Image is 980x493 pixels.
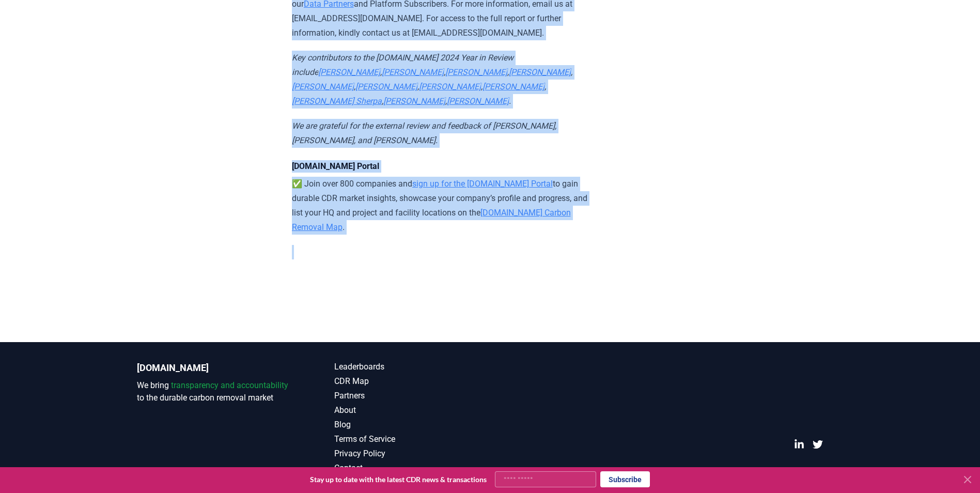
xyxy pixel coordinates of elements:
a: [PERSON_NAME] [318,67,380,77]
a: Blog [334,419,490,431]
a: Partners [334,390,490,402]
em: Key contributors to the [DOMAIN_NAME] 2024 Year in Review include , , , , , , , , , , . [292,53,572,106]
p: ✅ Join over 800 companies and to gain durable CDR market insights, showcase your company’s profil... [292,177,594,235]
a: [DOMAIN_NAME] Carbon Removal Map [292,208,571,232]
a: sign up for the [DOMAIN_NAME] Portal [412,179,553,189]
p: © 2025 [DOMAIN_NAME]. All rights reserved. [720,466,844,474]
a: [PERSON_NAME] Sherpa [292,96,382,106]
a: [PERSON_NAME] [292,82,354,91]
a: [PERSON_NAME] [483,82,545,91]
a: [PERSON_NAME] [383,96,445,106]
a: Privacy Policy [334,448,490,460]
a: [PERSON_NAME] [509,67,571,77]
a: Terms of Service [334,433,490,445]
p: We bring to the durable carbon removal market [137,379,293,404]
em: We are grateful for the external review and feedback of [PERSON_NAME], [PERSON_NAME], and [PERSON... [292,121,556,145]
a: About [334,404,490,417]
a: Twitter [813,439,823,450]
a: [PERSON_NAME] [419,82,481,91]
a: Leaderboards [334,361,490,373]
a: [PERSON_NAME] [445,67,507,77]
a: LinkedIn [794,439,804,450]
p: [DOMAIN_NAME] [137,361,293,375]
span: transparency and accountability [171,380,288,390]
a: [PERSON_NAME] [382,67,444,77]
a: CDR Map [334,375,490,388]
a: Contact [334,462,490,474]
h4: [DOMAIN_NAME] Portal [292,160,594,173]
a: [PERSON_NAME] [447,96,509,106]
a: [PERSON_NAME] [355,82,417,91]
